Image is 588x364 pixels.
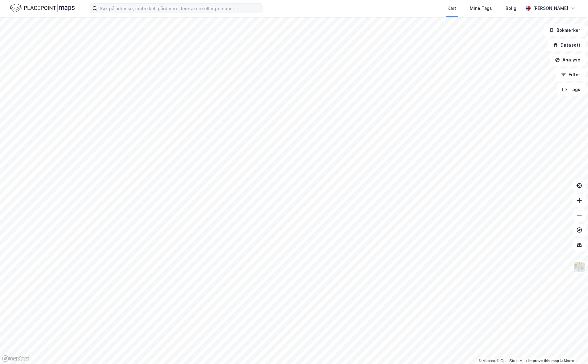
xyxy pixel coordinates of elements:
div: Kart [447,5,456,12]
img: logo.f888ab2527a4732fd821a326f86c7f29.svg [10,3,75,14]
div: Bolig [506,5,516,12]
input: Søk på adresse, matrikkel, gårdeiere, leietakere eller personer [97,4,262,13]
iframe: Chat Widget [557,334,588,364]
div: [PERSON_NAME] [533,5,568,12]
div: Kontrollprogram for chat [557,334,588,364]
div: Mine Tags [470,5,492,12]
